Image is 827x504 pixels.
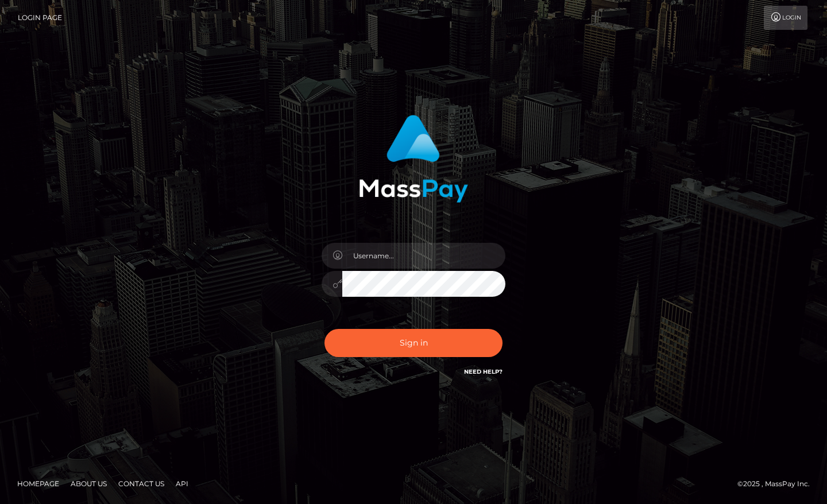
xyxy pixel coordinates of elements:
[764,6,807,30] a: Login
[359,115,468,203] img: MassPay Login
[324,329,503,357] button: Sign in
[464,368,503,375] a: Need Help?
[18,6,62,30] a: Login Page
[66,475,111,493] a: About Us
[737,478,818,490] div: © 2025 , MassPay Inc.
[342,243,505,269] input: Username...
[13,475,64,493] a: Homepage
[114,475,169,493] a: Contact Us
[171,475,193,493] a: API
